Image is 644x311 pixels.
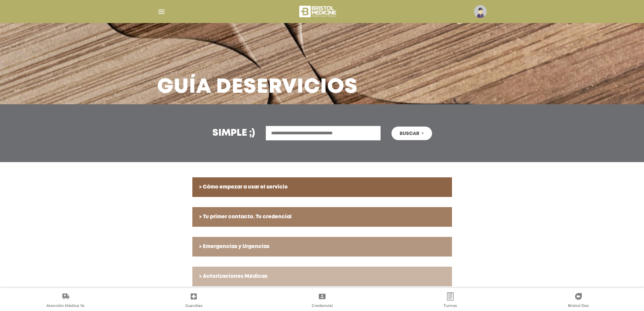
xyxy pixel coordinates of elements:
span: Credencial [312,303,333,309]
a: Bristol Doc [515,292,643,309]
span: Bristol Doc [568,303,589,309]
a: > Tu primer contacto. Tu credencial [192,207,452,227]
h6: > Cómo empezar a usar el servicio [199,184,445,190]
span: Buscar [400,131,419,136]
span: Turnos [444,303,457,309]
a: > Cómo empezar a usar el servicio [192,177,452,197]
h3: Guía de Servicios [157,79,358,96]
button: Buscar [391,127,432,140]
img: bristol-medicine-blanco.png [298,3,338,20]
h6: > Autorizaciones Médicas [199,273,445,280]
img: profile-placeholder.svg [474,5,487,18]
span: Atención Médica Ya [46,303,85,309]
span: Guardias [185,303,202,309]
img: Cober_menu-lines-white.svg [157,7,166,16]
a: Atención Médica Ya [1,292,129,309]
a: Turnos [386,292,514,309]
a: > Autorizaciones Médicas [192,267,452,286]
h6: > Tu primer contacto. Tu credencial [199,214,445,220]
h3: Simple ;) [212,129,255,138]
a: Guardias [129,292,258,309]
a: > Emergencias y Urgencias [192,237,452,257]
h6: > Emergencias y Urgencias [199,244,445,250]
a: Credencial [258,292,386,309]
